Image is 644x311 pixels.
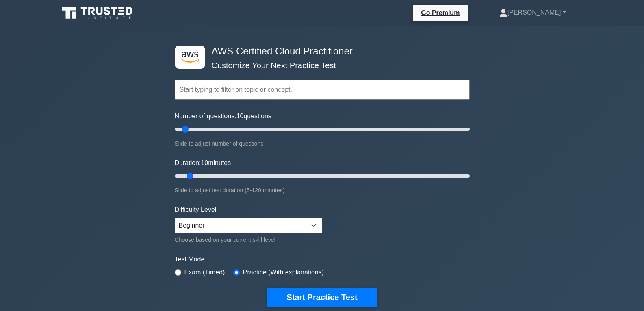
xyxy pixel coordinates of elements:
[175,80,470,100] input: Start typing to filter on topic or concept...
[416,8,464,18] a: Go Premium
[175,254,470,264] label: Test Mode
[236,113,244,120] span: 10
[267,288,377,307] button: Start Practice Test
[184,268,225,277] label: Exam (Timed)
[243,268,324,277] label: Practice (With explanations)
[201,159,208,166] span: 10
[480,4,585,21] a: [PERSON_NAME]
[208,46,430,57] h4: AWS Certified Cloud Practitioner
[175,111,271,121] label: Number of questions: questions
[175,158,231,168] label: Duration: minutes
[175,205,217,215] label: Difficulty Level
[175,139,470,148] div: Slide to adjust number of questions
[175,185,470,195] div: Slide to adjust test duration (5-120 minutes)
[175,235,322,245] div: Choose based on your current skill level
